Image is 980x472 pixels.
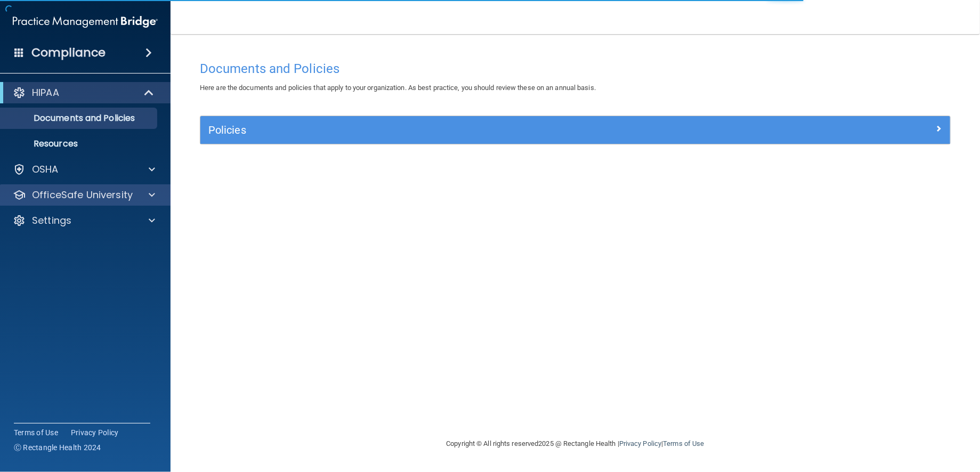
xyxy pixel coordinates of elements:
[13,189,155,201] a: OfficeSafe University
[13,86,155,99] a: HIPAA
[381,427,770,461] div: Copyright © All rights reserved 2025 @ Rectangle Health | |
[619,440,661,447] a: Privacy Policy
[13,214,155,227] a: Settings
[208,124,755,136] h5: Policies
[14,427,58,438] a: Terms of Use
[32,163,59,176] p: OSHA
[200,84,596,92] span: Here are the documents and policies that apply to your organization. As best practice, you should...
[32,189,133,201] p: OfficeSafe University
[32,86,59,99] p: HIPAA
[7,139,152,149] p: Resources
[13,163,155,176] a: OSHA
[782,396,967,439] iframe: Drift Widget Chat Controller
[7,113,152,124] p: Documents and Policies
[663,440,704,447] a: Terms of Use
[13,11,158,32] img: PMB logo
[208,121,942,139] a: Policies
[32,214,71,227] p: Settings
[200,62,951,76] h4: Documents and Policies
[14,442,101,453] span: Ⓒ Rectangle Health 2024
[31,45,106,60] h4: Compliance
[71,427,119,438] a: Privacy Policy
